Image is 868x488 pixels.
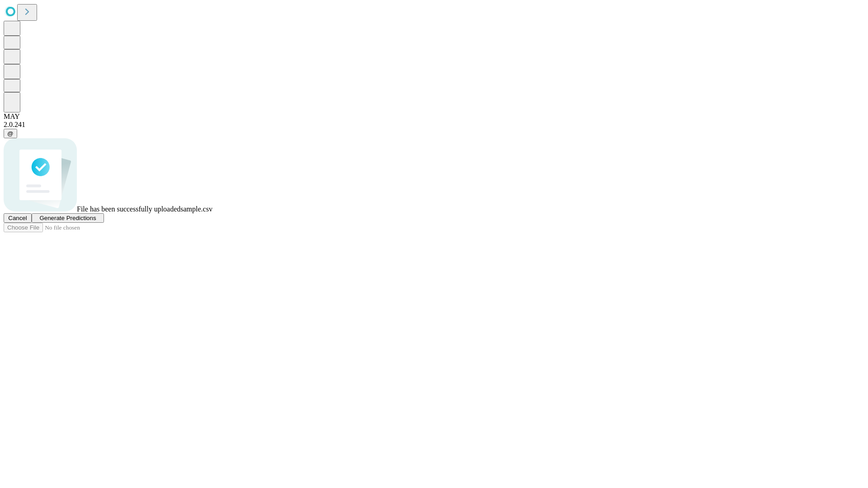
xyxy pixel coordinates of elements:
button: Cancel [4,213,32,223]
button: @ [4,129,17,138]
span: @ [7,130,14,137]
div: 2.0.241 [4,121,864,129]
span: Cancel [8,215,27,221]
span: File has been successfully uploaded [77,205,180,213]
button: Generate Predictions [32,213,104,223]
span: sample.csv [180,205,212,213]
div: MAY [4,113,864,121]
span: Generate Predictions [39,215,96,221]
